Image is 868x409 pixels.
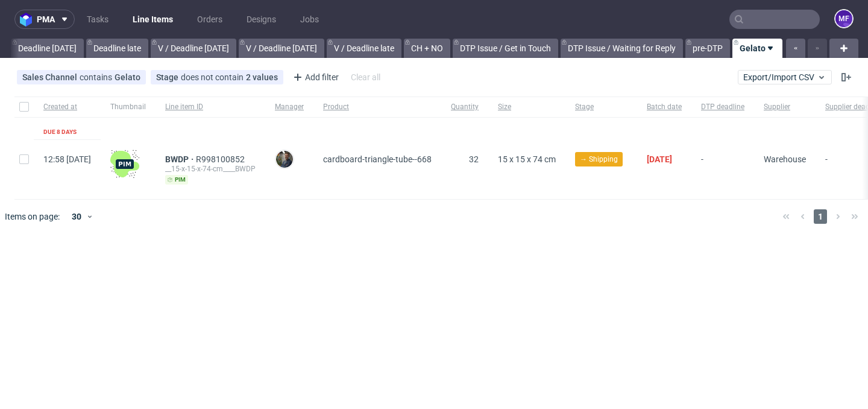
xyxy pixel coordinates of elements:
[43,154,91,164] span: 12:58 [DATE]
[239,39,324,58] a: V / Deadline [DATE]
[561,39,683,58] a: DTP Issue / Waiting for Reply
[575,102,627,112] span: Stage
[22,72,80,82] span: Sales Channel
[814,209,827,224] span: 1
[469,154,479,164] span: 32
[323,154,432,164] span: cardboard-triangle-tube--668
[327,39,401,58] a: V / Deadline late
[732,39,782,58] a: Gelato
[156,72,181,82] span: Stage
[835,10,852,27] figcaption: MF
[110,150,139,179] img: wHgJFi1I6lmhQAAAABJRU5ErkJggg==
[80,72,115,82] span: contains
[86,39,148,58] a: Deadline late
[190,10,230,29] a: Orders
[348,69,383,86] div: Clear all
[165,164,256,174] div: __15-x-15-x-74-cm____BWDP
[125,10,180,29] a: Line Items
[181,72,246,82] span: does not contain
[115,72,140,82] div: Gelato
[498,102,556,112] span: Size
[764,102,806,112] span: Supplier
[738,70,832,84] button: Export/Import CSV
[685,39,730,58] a: pre-DTP
[498,154,556,164] span: 15 x 15 x 74 cm
[647,154,672,164] span: [DATE]
[110,102,146,112] span: Thumbnail
[647,102,682,112] span: Batch date
[288,68,341,87] div: Add filter
[323,102,432,112] span: Product
[165,154,196,164] a: BWDP
[43,102,91,112] span: Created at
[64,208,86,225] div: 30
[239,10,283,29] a: Designs
[37,15,55,24] span: pma
[764,154,806,164] span: Warehouse
[5,211,60,223] span: Items on page:
[275,102,304,112] span: Manager
[276,151,293,168] img: Maciej Sobola
[701,102,744,112] span: DTP deadline
[453,39,558,58] a: DTP Issue / Get in Touch
[196,154,247,164] a: R998100852
[451,102,479,112] span: Quantity
[743,72,826,82] span: Export/Import CSV
[151,39,236,58] a: V / Deadline [DATE]
[14,10,75,29] button: pma
[80,10,116,29] a: Tasks
[43,127,77,137] div: Due 8 days
[20,13,37,27] img: logo
[165,102,256,112] span: Line item ID
[580,154,618,165] span: → Shipping
[246,72,278,82] div: 2 values
[404,39,450,58] a: CH + NO
[11,39,84,58] a: Deadline [DATE]
[165,175,188,185] span: pim
[701,154,744,185] span: -
[293,10,326,29] a: Jobs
